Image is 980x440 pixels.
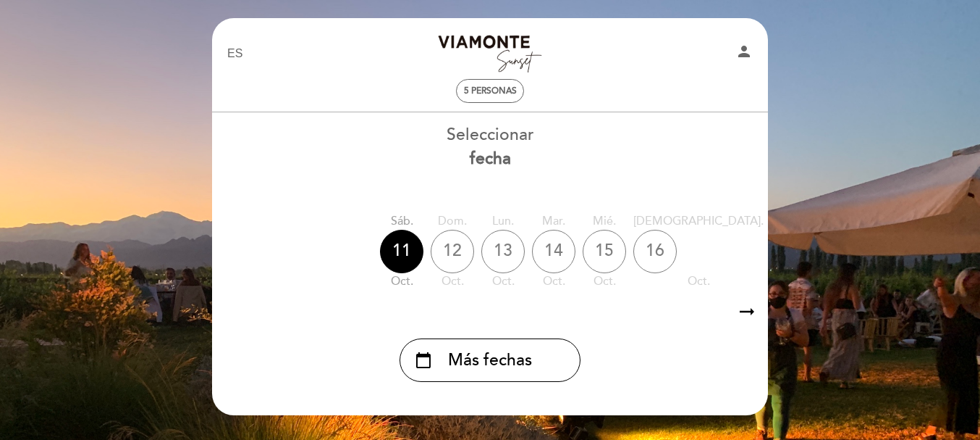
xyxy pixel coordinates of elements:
div: lun. [481,213,525,230]
span: 5 personas [464,86,517,96]
div: oct. [532,273,575,290]
div: 15 [583,230,626,273]
div: Seleccionar [211,123,769,171]
div: oct. [583,273,626,290]
div: 12 [431,230,474,273]
div: oct. [431,273,474,290]
div: oct. [633,273,764,290]
i: arrow_right_alt [736,296,758,328]
div: 13 [481,230,525,273]
span: Más fechas [448,349,532,373]
div: 11 [380,230,423,273]
div: mié. [583,213,626,230]
div: oct. [481,273,525,290]
div: dom. [431,213,474,230]
div: 16 [633,230,677,273]
div: sáb. [380,213,423,230]
a: Bodega [PERSON_NAME] Sunset [400,34,580,74]
div: 14 [532,230,575,273]
div: oct. [380,273,423,290]
i: person [735,43,753,60]
i: calendar_today [415,348,432,373]
button: person [735,43,753,65]
div: mar. [532,213,575,230]
div: [DEMOGRAPHIC_DATA]. [633,213,764,230]
b: fecha [470,149,511,169]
